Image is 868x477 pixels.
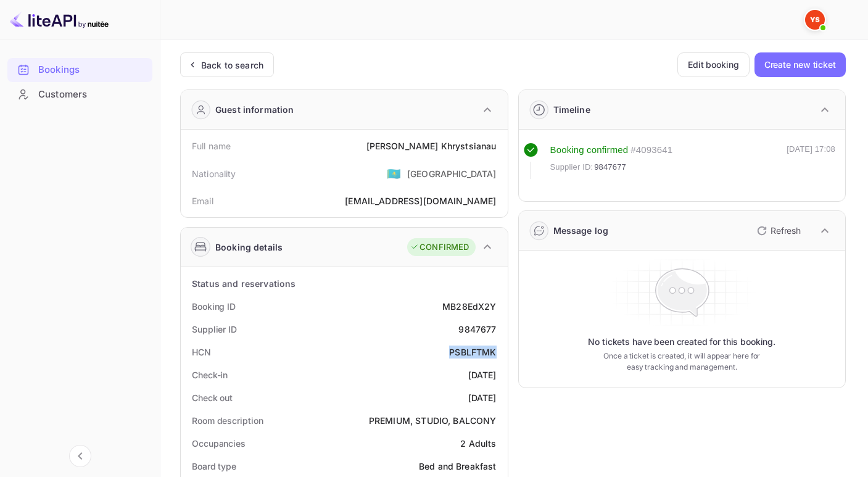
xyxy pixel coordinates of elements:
div: MB28EdX2Y [442,300,496,313]
div: CONFIRMED [410,241,469,254]
div: 9847677 [458,323,496,336]
div: Full name [192,139,231,152]
div: Bookings [7,58,152,82]
div: 2 Adults [460,437,496,450]
p: No tickets have been created for this booking. [588,336,775,348]
div: Supplier ID [192,323,237,336]
div: HCN [192,346,211,359]
div: Bed and Breakfast [419,460,497,473]
button: Create new ticket [754,52,846,77]
div: Booking details [215,241,283,254]
div: Room description [192,414,263,427]
div: Status and reservations [192,277,296,290]
img: Yandex Support [805,10,825,30]
div: [EMAIL_ADDRESS][DOMAIN_NAME] [345,194,496,207]
div: Message log [553,224,609,237]
div: Customers [7,83,152,107]
div: Customers [38,88,146,102]
button: Collapse navigation [69,445,91,467]
div: Nationality [192,167,236,180]
div: Check out [192,391,233,404]
div: Bookings [38,63,146,77]
p: Refresh [771,224,801,237]
div: [PERSON_NAME] Khrystsianau [366,139,497,152]
div: [DATE] 17:08 [787,143,835,179]
p: Once a ticket is created, it will appear here for easy tracking and management. [595,350,769,373]
a: Bookings [7,58,152,81]
div: Occupancies [192,437,246,450]
div: [GEOGRAPHIC_DATA] [407,167,497,180]
a: Customers [7,83,152,106]
button: Refresh [750,221,806,241]
div: Board type [192,460,236,473]
div: Guest information [215,103,294,116]
div: PSBLFTMK [449,346,496,359]
div: Timeline [553,103,590,116]
span: United States [387,162,401,185]
div: [DATE] [468,368,497,381]
div: Booking ID [192,300,236,313]
div: # 4093641 [630,143,672,157]
div: Check-in [192,368,228,381]
div: [DATE] [468,391,497,404]
img: LiteAPI logo [10,10,109,30]
div: PREMIUM, STUDIO, BALCONY [369,414,497,427]
div: Email [192,194,213,207]
div: Back to search [201,59,263,72]
span: Supplier ID: [550,161,593,173]
div: Booking confirmed [550,143,629,157]
span: 9847677 [594,161,626,173]
button: Edit booking [677,52,750,77]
